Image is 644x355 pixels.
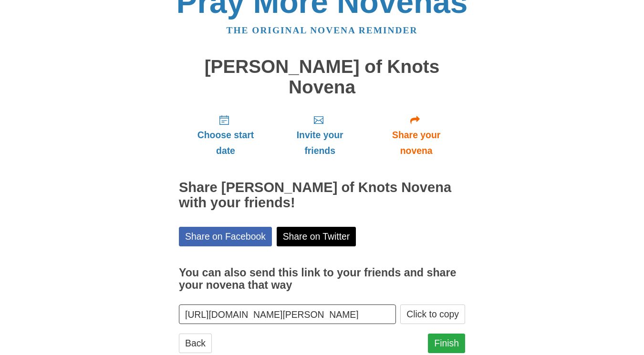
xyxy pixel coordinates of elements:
span: Invite your friends [282,127,358,159]
a: Back [179,334,212,353]
a: The original novena reminder [227,25,418,35]
span: Share your novena [377,127,456,159]
a: Share on Facebook [179,227,272,246]
a: Share your novena [367,107,465,163]
h2: Share [PERSON_NAME] of Knots Novena with your friends! [179,180,465,211]
a: Finish [428,334,465,353]
a: Invite your friends [272,107,367,163]
span: Choose start date [188,127,263,159]
a: Share on Twitter [277,227,356,246]
h1: [PERSON_NAME] of Knots Novena [179,57,465,97]
button: Click to copy [400,304,465,324]
a: Choose start date [179,107,272,163]
h3: You can also send this link to your friends and share your novena that way [179,267,465,291]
